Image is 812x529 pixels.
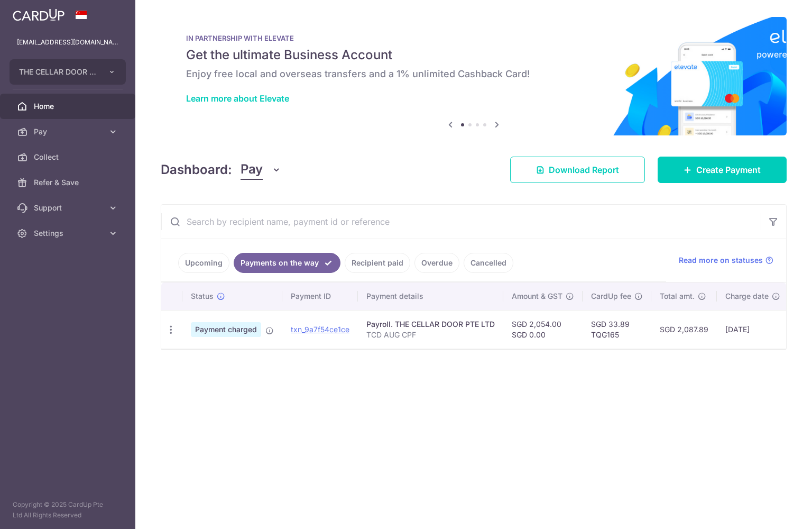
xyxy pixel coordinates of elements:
a: Read more on statuses [679,255,773,266]
h6: Enjoy free local and overseas transfers and a 1% unlimited Cashback Card! [186,68,761,80]
a: Create Payment [658,157,787,183]
a: Payments on the way [234,253,340,273]
span: Refer & Save [34,177,104,188]
p: IN PARTNERSHIP WITH ELEVATE [186,34,761,42]
span: Download Report [549,163,619,176]
td: SGD 33.89 TQG165 [583,310,651,349]
span: Amount & GST [512,291,562,302]
td: [DATE] [717,310,789,349]
a: Download Report [510,157,645,183]
img: Renovation banner [161,17,787,135]
div: Payroll. THE CELLAR DOOR PTE LTD [366,319,495,330]
a: Upcoming [178,253,229,273]
span: Create Payment [696,163,761,176]
a: txn_9a7f54ce1ce [291,325,349,334]
a: Cancelled [464,253,513,273]
span: Payment charged [191,322,261,337]
th: Payment details [358,282,503,310]
span: Support [34,203,104,213]
a: Recipient paid [345,253,410,273]
span: Home [34,101,104,112]
a: Learn more about Elevate [186,93,289,104]
a: Overdue [414,253,459,273]
td: SGD 2,087.89 [651,310,717,349]
span: Pay [34,126,104,137]
span: THE CELLAR DOOR PTE LTD [19,67,97,77]
span: Read more on statuses [679,255,763,266]
span: Pay [241,160,263,180]
input: Search by recipient name, payment id or reference [161,205,761,239]
span: Status [191,291,214,302]
img: CardUp [13,8,64,21]
h4: Dashboard: [161,160,232,179]
span: Settings [34,228,104,239]
span: CardUp fee [591,291,631,302]
span: Collect [34,152,104,162]
span: Total amt. [660,291,695,302]
td: SGD 2,054.00 SGD 0.00 [503,310,583,349]
th: Payment ID [282,282,358,310]
button: Pay [241,160,281,180]
span: Charge date [725,291,769,302]
p: TCD AUG CPF [366,330,495,340]
p: [EMAIL_ADDRESS][DOMAIN_NAME] [17,37,118,48]
h5: Get the ultimate Business Account [186,47,761,63]
button: THE CELLAR DOOR PTE LTD [10,59,126,85]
